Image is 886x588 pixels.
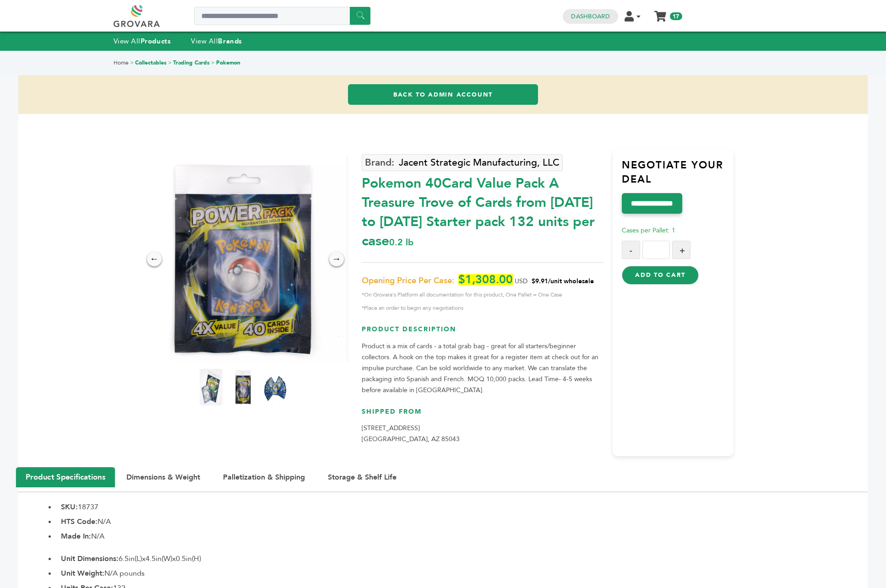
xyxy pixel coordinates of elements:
[264,369,287,405] img: Pokemon 40-Card Value Pack – A Treasure Trove of Cards from 1996 to 2024 - Starter pack! 132 unit...
[362,275,454,286] span: Opening Price Per Case:
[61,531,91,541] b: Made In:
[362,154,563,171] a: Jacent Strategic Manufacturing, LLC
[458,274,513,285] span: $1,308.00
[211,59,215,66] span: >
[362,423,603,445] p: [STREET_ADDRESS] [GEOGRAPHIC_DATA], AZ 85043
[362,169,603,251] div: Pokemon 40Card Value Pack A Treasure Trove of Cards from [DATE] to [DATE] Starter pack 132 units ...
[622,158,734,194] h3: Negotiate Your Deal
[362,325,603,341] h3: Product Description
[147,252,162,266] div: ←
[114,59,129,66] a: Home
[348,84,538,105] a: Back to Admin Account
[532,277,594,286] span: $9.91/unit wholesale
[61,502,78,512] b: SKU:
[622,226,675,235] span: Cases per Pallet: 1
[194,7,370,25] input: Search a product or brand...
[362,289,603,300] span: *On Grovara's Platform all documentation for this product, One Pallet = One Case
[218,37,242,46] strong: Brands
[61,517,98,527] b: HTS Code:
[135,59,167,66] a: Collectables
[672,241,690,259] button: +
[130,59,134,66] span: >
[168,59,172,66] span: >
[214,468,314,487] button: Palletization & Shipping
[56,553,868,564] li: 6.5in(L)x4.5in(W)x0.5in(H)
[56,516,868,527] li: N/A
[140,156,346,362] img: Pokemon 40-Card Value Pack – A Treasure Trove of Cards from 1996 to 2024 - Starter pack! 132 unit...
[200,369,223,405] img: Pokemon 40-Card Value Pack – A Treasure Trove of Cards from 1996 to 2024 - Starter pack! 132 unit...
[216,59,240,66] a: Pokemon
[362,407,603,423] h3: Shipped From
[232,369,255,405] img: Pokemon 40-Card Value Pack – A Treasure Trove of Cards from 1996 to 2024 - Starter pack! 132 unit...
[61,554,119,564] b: Unit Dimensions:
[670,12,682,20] span: 17
[56,531,868,542] li: N/A
[191,37,242,46] a: View AllBrands
[56,568,868,579] li: N/A pounds
[173,59,210,66] a: Trading Cards
[515,277,527,286] span: USD
[329,252,344,266] div: →
[389,236,413,248] span: 0.2 lb
[114,37,171,46] a: View AllProducts
[56,502,868,512] li: 18737
[16,467,115,487] button: Product Specifications
[61,568,104,578] b: Unit Weight:
[117,468,209,487] button: Dimensions & Weight
[622,266,698,284] button: Add to Cart
[362,302,603,313] span: *Place an order to begin any negotiations
[141,37,171,46] strong: Products
[655,8,666,18] a: My Cart
[319,468,406,487] button: Storage & Shelf Life
[362,341,603,396] p: Product is a mix of cards - a total grab bag - great for all starters/beginner collectors. A hook...
[571,12,609,21] a: Dashboard
[622,241,640,259] button: -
